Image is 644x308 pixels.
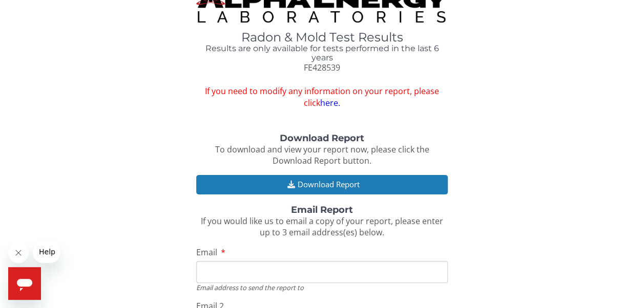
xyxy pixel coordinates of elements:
span: If you need to modify any information on your report, please click [196,85,448,109]
span: To download and view your report now, please click the Download Report button. [215,144,429,167]
a: here. [320,97,340,108]
span: Email [196,247,217,258]
iframe: Button to launch messaging window [8,267,41,300]
h4: Results are only available for tests performed in the last 6 years [196,44,448,62]
iframe: Message from company [33,240,60,263]
span: FE428539 [304,62,340,73]
strong: Download Report [280,133,364,144]
div: Email address to send the report to [196,283,448,292]
strong: Email Report [291,204,353,215]
h1: Radon & Mold Test Results [196,31,448,44]
button: Download Report [196,175,448,194]
iframe: Close message [8,243,29,263]
span: If you would like us to email a copy of your report, please enter up to 3 email address(es) below. [201,215,443,238]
